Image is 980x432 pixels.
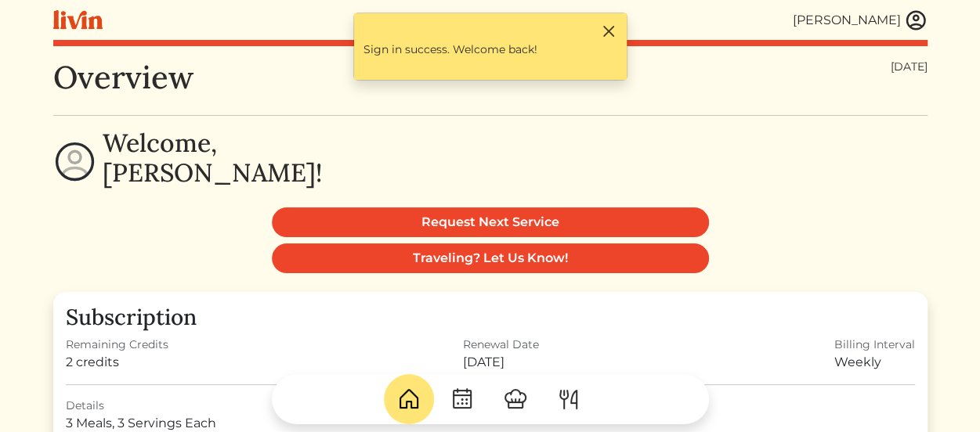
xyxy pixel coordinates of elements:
div: 2 credits [66,353,168,372]
img: livin-logo-a0d97d1a881af30f6274990eb6222085a2533c92bbd1e4f22c21b4f0d0e3210c.svg [53,10,103,30]
a: Traveling? Let Us Know! [272,243,709,273]
img: ForkKnife-55491504ffdb50bab0c1e09e7649658475375261d09fd45db06cec23bce548bf.svg [556,387,581,412]
div: Billing Interval [834,337,915,353]
img: House-9bf13187bcbb5817f509fe5e7408150f90897510c4275e13d0d5fca38e0b5951.svg [396,387,421,412]
div: [DATE] [891,59,928,75]
div: Renewal Date [463,337,539,353]
div: [DATE] [463,353,539,372]
img: profile-circle-6dcd711754eaac681cb4e5fa6e5947ecf152da99a3a386d1f417117c42b37ef2.svg [53,140,96,183]
div: [PERSON_NAME] [793,11,901,30]
h3: Subscription [66,304,915,331]
h1: Overview [53,59,193,96]
div: Weekly [834,353,915,372]
img: CalendarDots-5bcf9d9080389f2a281d69619e1c85352834be518fbc73d9501aef674afc0d57.svg [450,387,475,412]
p: Sign in success. Welcome back! [363,41,617,58]
h2: Welcome, [PERSON_NAME]! [103,128,322,189]
img: ChefHat-a374fb509e4f37eb0702ca99f5f64f3b6956810f32a249b33092029f8484b388.svg [503,387,528,412]
a: Request Next Service [272,207,709,237]
div: Remaining Credits [66,337,168,353]
button: Close [601,23,617,39]
img: user_account-e6e16d2ec92f44fc35f99ef0dc9cddf60790bfa021a6ecb1c896eb5d2907b31c.svg [904,9,928,32]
